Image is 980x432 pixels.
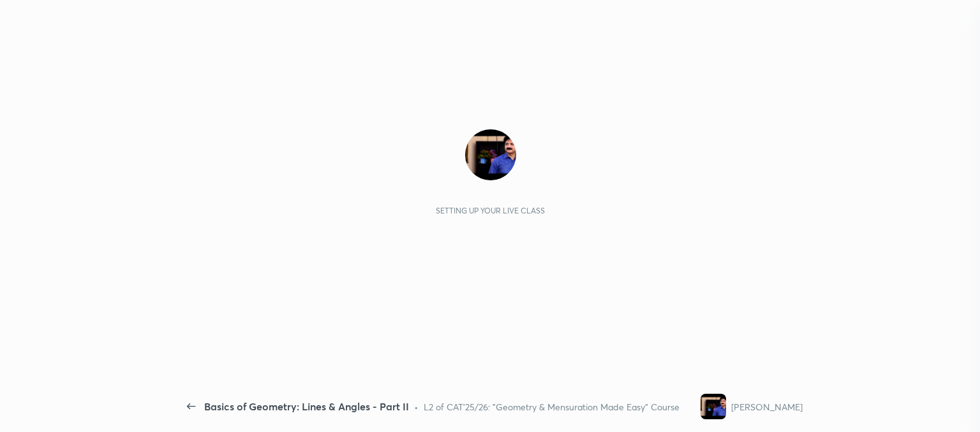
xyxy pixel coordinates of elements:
[424,400,679,414] div: L2 of CAT'25/26: "Geometry & Mensuration Made Easy" Course
[436,206,545,215] div: Setting up your live class
[204,399,409,414] div: Basics of Geometry: Lines & Angles - Part II
[701,394,726,419] img: a0f30a0c6af64d7ea217c9f4bc3710fc.jpg
[414,400,419,414] div: •
[731,400,803,414] div: [PERSON_NAME]
[465,129,516,180] img: a0f30a0c6af64d7ea217c9f4bc3710fc.jpg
